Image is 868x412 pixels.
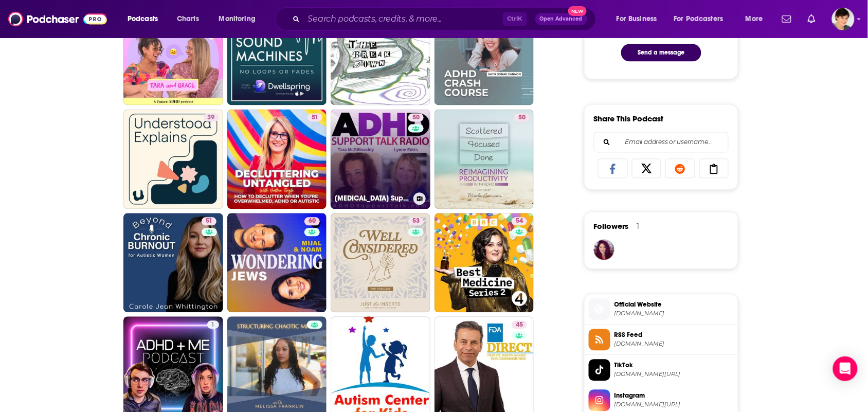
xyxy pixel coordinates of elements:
a: Share on Reddit [665,159,695,178]
a: 51 [123,213,223,313]
span: Official Website [614,300,734,310]
a: Copy Link [699,159,729,178]
img: MmeV [594,240,614,260]
a: Instagram[DOMAIN_NAME][URL] [589,390,734,411]
span: 45 [516,320,523,331]
span: For Business [617,12,657,26]
button: open menu [212,11,269,27]
div: 1 [637,222,640,231]
a: 1 [207,321,219,329]
a: 60 [227,213,327,313]
a: 50 [514,114,530,122]
a: 50 [435,110,534,209]
input: Email address or username... [603,133,720,152]
span: TikTok [614,361,734,370]
a: 53 [331,213,430,313]
span: 50 [412,113,420,123]
span: secondhandtherapypod.com [614,310,734,318]
a: Share on X/Twitter [632,159,662,178]
a: 51 [202,218,216,226]
div: Search followers [594,132,729,153]
span: 50 [518,113,526,123]
button: Open AdvancedNew [535,13,587,25]
span: 60 [309,217,316,227]
a: 53 [123,6,223,106]
button: open menu [667,11,738,27]
span: Monitoring [219,12,256,26]
span: Open Advanced [540,16,583,22]
span: 1 [211,320,215,331]
button: open menu [609,11,670,27]
button: Show profile menu [832,8,855,30]
a: Official Website[DOMAIN_NAME] [589,299,734,320]
span: 39 [208,113,215,123]
a: 52 [331,6,430,106]
button: Send a message [621,44,701,62]
a: 50[MEDICAL_DATA] Support Talk Radio Podcast [331,110,430,209]
a: 72 [227,6,327,106]
img: Podchaser - Follow, Share and Rate Podcasts [8,9,107,29]
span: Podcasts [128,12,158,26]
div: Search podcasts, credits, & more... [285,7,606,31]
a: RSS Feed[DOMAIN_NAME] [589,329,734,351]
span: Logged in as bethwouldknow [832,8,855,30]
a: 45 [512,321,527,329]
a: 54 [435,6,534,106]
a: 53 [408,218,424,226]
span: 51 [206,217,212,227]
span: 54 [516,217,523,227]
a: 39 [123,110,223,209]
a: Charts [170,11,205,27]
span: Ctrl K [503,12,527,26]
span: For Podcasters [674,12,724,26]
a: 51 [308,114,322,122]
span: New [568,6,587,16]
a: 54 [435,213,534,313]
a: Show notifications dropdown [804,10,820,28]
span: RSS Feed [614,331,734,340]
a: Show notifications dropdown [778,10,795,28]
a: 51 [227,110,327,209]
span: 53 [412,217,420,227]
span: More [746,12,763,26]
span: instagram.com/secondhandtherapypod [614,401,734,409]
h3: [MEDICAL_DATA] Support Talk Radio Podcast [335,194,409,203]
button: open menu [738,11,776,27]
span: Charts [177,12,199,26]
a: 54 [512,218,527,226]
a: 39 [204,114,219,122]
h3: Share This Podcast [594,114,664,124]
a: TikTok[DOMAIN_NAME][URL] [589,360,734,381]
a: 50 [408,114,424,122]
span: feed.podbean.com [614,341,734,348]
span: Followers [594,222,629,231]
a: 60 [304,218,320,226]
a: Share on Facebook [598,159,628,178]
div: Open Intercom Messenger [833,356,858,381]
button: open menu [120,11,171,27]
span: 51 [312,113,318,123]
span: tiktok.com/@secondhandtherapypod [614,371,734,379]
img: User Profile [832,8,855,30]
span: Instagram [614,391,734,401]
input: Search podcasts, credits, & more... [304,11,503,27]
